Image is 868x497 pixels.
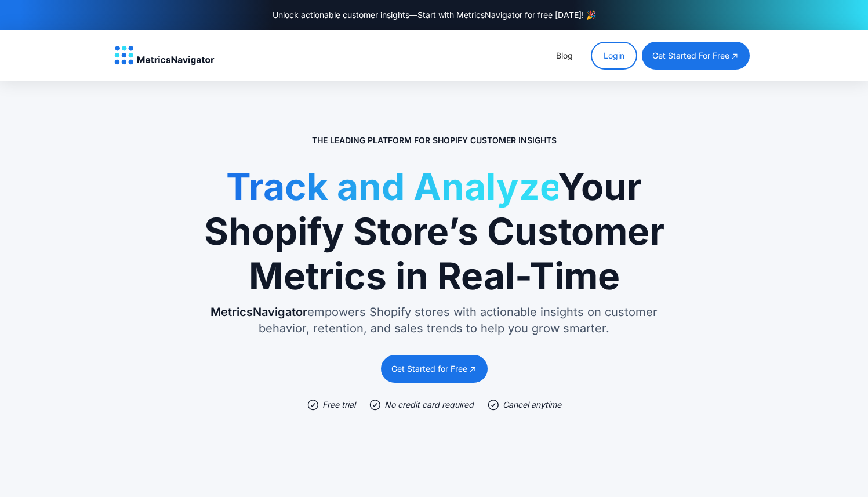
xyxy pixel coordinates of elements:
div: Unlock actionable customer insights—Start with MetricsNavigator for free [DATE]! 🎉 [273,9,596,21]
div: Get Started for Free [391,363,467,375]
div: Free trial [322,399,355,411]
a: Blog [556,50,573,60]
div: get started for free [652,50,729,61]
p: The Leading Platform for Shopify Customer Insights [312,135,557,146]
img: open [468,364,477,374]
a: home [114,46,215,66]
a: Login [591,42,637,70]
a: get started for free [642,42,750,70]
img: MetricsNavigator [114,46,215,66]
a: Get Started for Free [381,355,488,383]
span: MetricsNavigator [210,305,307,319]
img: check [488,399,499,411]
img: check [369,399,381,411]
div: No credit card required [384,399,474,411]
img: check [307,399,319,411]
div: Cancel anytime [503,399,561,411]
span: Track and Analyze [226,164,558,209]
p: empowers Shopify stores with actionable insights on customer behavior, retention, and sales trend... [202,304,666,336]
h1: Your Shopify Store’s Customer Metrics in Real-Time [202,165,666,298]
img: open [730,51,739,61]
